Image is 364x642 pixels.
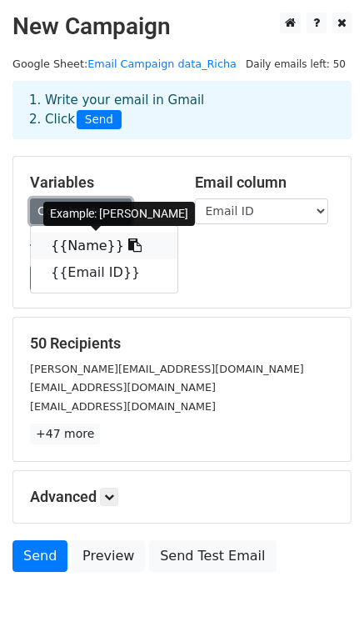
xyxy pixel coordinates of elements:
[195,173,335,192] h5: Email column
[12,13,352,41] h2: New Campaign
[240,55,352,73] span: Daily emails left: 50
[281,562,364,642] iframe: Chat Widget
[30,363,304,375] small: [PERSON_NAME][EMAIL_ADDRESS][DOMAIN_NAME]
[12,58,237,70] small: Google Sheet:
[31,259,177,286] a: {{Email ID}}
[30,334,334,353] h5: 50 Recipients
[12,540,67,572] a: Send
[30,381,216,394] small: [EMAIL_ADDRESS][DOMAIN_NAME]
[30,198,132,224] a: Copy/paste...
[72,540,145,572] a: Preview
[77,110,122,130] span: Send
[30,173,170,192] h5: Variables
[30,488,334,506] h5: Advanced
[149,540,276,572] a: Send Test Email
[87,58,237,70] a: Email Campaign data_Richa
[17,91,347,129] div: 1. Write your email in Gmail 2. Click
[240,58,352,70] a: Daily emails left: 50
[30,400,216,413] small: [EMAIL_ADDRESS][DOMAIN_NAME]
[31,233,177,259] a: {{Name}}
[30,424,100,444] a: +47 more
[43,202,195,226] div: Example: [PERSON_NAME]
